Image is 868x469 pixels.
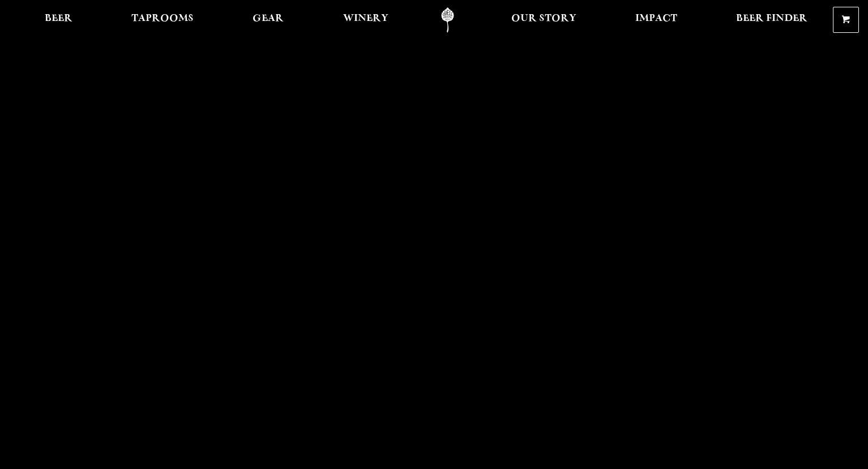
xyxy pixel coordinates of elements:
[736,14,807,23] span: Beer Finder
[729,7,815,33] a: Beer Finder
[635,14,677,23] span: Impact
[124,7,201,33] a: Taprooms
[426,7,469,33] a: Odell Home
[245,7,291,33] a: Gear
[131,14,194,23] span: Taprooms
[343,14,388,23] span: Winery
[253,14,284,23] span: Gear
[45,14,72,23] span: Beer
[504,7,584,33] a: Our Story
[511,14,576,23] span: Our Story
[37,7,80,33] a: Beer
[336,7,396,33] a: Winery
[628,7,685,33] a: Impact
